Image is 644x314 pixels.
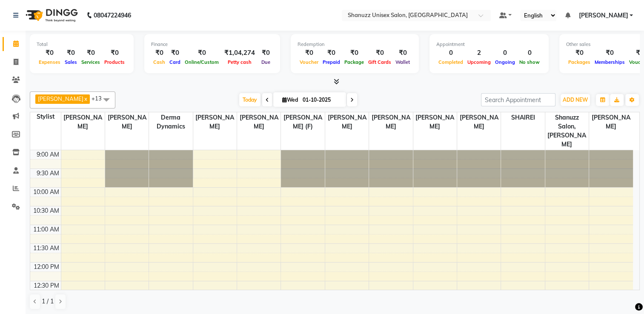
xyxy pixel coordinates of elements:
span: Today [239,93,260,106]
div: ₹0 [393,48,412,58]
span: Card [167,59,183,65]
span: Online/Custom [183,59,221,65]
div: 10:00 AM [31,188,61,197]
div: Stylist [30,112,61,121]
span: [PERSON_NAME] [413,112,457,132]
div: 9:30 AM [35,169,61,178]
a: x [83,95,87,102]
button: ADD NEW [561,94,590,106]
div: ₹0 [151,48,167,58]
div: ₹1,04,274 [221,48,258,58]
span: Packages [566,59,592,65]
div: ₹0 [366,48,393,58]
span: [PERSON_NAME] [237,112,280,132]
div: ₹0 [79,48,102,58]
span: [PERSON_NAME] [61,112,105,132]
span: Due [259,59,272,65]
div: 11:30 AM [31,244,61,253]
div: 9:00 AM [35,150,61,159]
div: ₹0 [592,48,627,58]
b: 08047224946 [94,3,131,27]
input: 2025-10-01 [300,94,343,106]
span: Shanuzz Salon, [PERSON_NAME] [545,112,589,150]
div: ₹0 [102,48,127,58]
div: ₹0 [566,48,592,58]
div: ₹0 [37,48,63,58]
span: Upcoming [465,59,493,65]
span: Services [79,59,102,65]
div: 0 [517,48,542,58]
div: Finance [151,41,273,48]
span: Products [102,59,127,65]
span: Prepaid [321,59,342,65]
span: Ongoing [493,59,517,65]
span: Wallet [393,59,412,65]
span: [PERSON_NAME] [38,95,83,102]
span: Cash [151,59,167,65]
span: [PERSON_NAME] [369,112,412,132]
div: Total [37,41,127,48]
div: ₹0 [63,48,79,58]
span: Derma Dynamics [149,112,192,132]
div: ₹0 [258,48,273,58]
span: SHAIREI [501,112,544,123]
span: 1 / 1 [42,297,54,306]
div: 2 [465,48,493,58]
span: Memberships [592,59,627,65]
div: ₹0 [321,48,342,58]
input: Search Appointment [481,93,555,106]
span: [PERSON_NAME] [578,11,628,20]
div: ₹0 [183,48,221,58]
div: ₹0 [298,48,321,58]
span: Voucher [298,59,321,65]
span: Expenses [37,59,63,65]
span: [PERSON_NAME] [193,112,237,132]
div: 10:30 AM [31,206,61,215]
span: [PERSON_NAME] (F) [281,112,324,132]
span: ADD NEW [563,97,588,103]
span: Petty cash [226,59,254,65]
span: Completed [436,59,465,65]
div: Appointment [436,41,542,48]
div: ₹0 [167,48,183,58]
span: Wed [280,97,300,103]
span: No show [517,59,542,65]
span: [PERSON_NAME] [325,112,369,132]
span: [PERSON_NAME] [457,112,501,132]
div: 12:00 PM [32,263,61,271]
div: 0 [436,48,465,58]
span: [PERSON_NAME] [589,112,633,132]
div: Redemption [298,41,412,48]
img: logo [22,3,80,27]
div: 0 [493,48,517,58]
span: +13 [92,95,108,102]
div: 11:00 AM [31,225,61,234]
span: [PERSON_NAME] [105,112,149,132]
span: Package [342,59,366,65]
span: Sales [63,59,79,65]
div: 12:30 PM [32,281,61,290]
div: ₹0 [342,48,366,58]
span: Gift Cards [366,59,393,65]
